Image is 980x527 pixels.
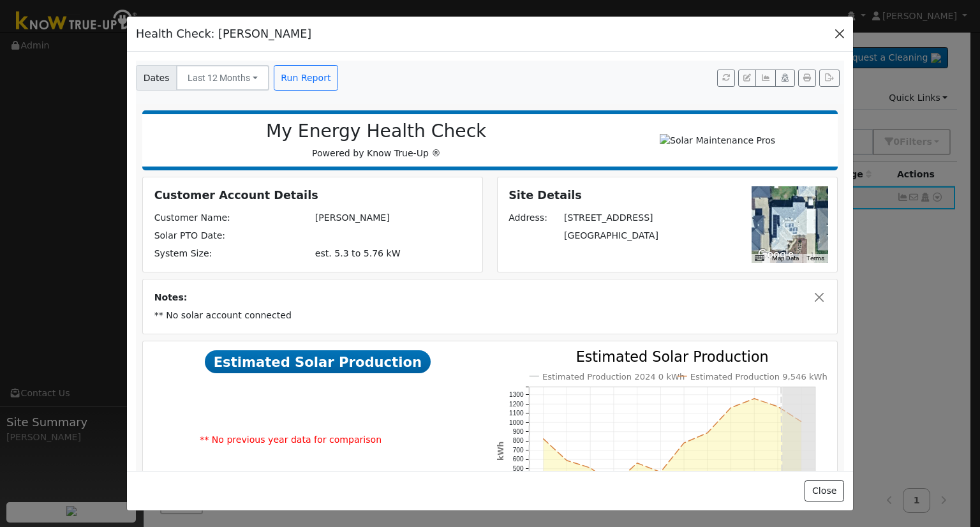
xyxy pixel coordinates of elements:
text: kWh [496,441,505,460]
text: 500 [512,465,523,472]
text: Estimated Production 2024 0 kWh [542,371,685,381]
a: Open this area in Google Maps (opens a new window) [755,246,797,263]
text: Estimated Production 9,546 kWh [690,371,828,381]
button: Close [805,480,843,502]
button: Refresh [717,70,735,87]
button: Export Interval Data [819,70,839,87]
text: 1300 [509,391,524,398]
button: Close [812,291,826,304]
text: 700 [512,447,523,454]
button: Multi-Series Graph [755,70,775,87]
td: [GEOGRAPHIC_DATA] [561,227,688,245]
circle: onclick="" [542,438,544,440]
td: 9,546.03 [369,467,413,485]
strong: Site Details [509,189,582,202]
a: Terms (opens in new tab) [806,255,824,262]
circle: onclick="" [753,397,755,399]
circle: onclick="" [776,405,779,408]
td: Customer Name: [152,209,313,227]
button: Keyboard shortcuts [755,254,764,263]
strong: Customer Account Details [154,189,318,202]
text: Estimated Solar Production [575,348,768,365]
td: Estimated Solar Production this year: [198,467,369,485]
img: Solar Maintenance Pros [655,129,780,152]
circle: onclick="" [635,461,638,464]
span: est. 5.3 to 5.76 kW [315,248,401,258]
td: kWh [413,467,438,485]
button: Edit User [738,70,756,87]
text: 900 [512,428,523,435]
button: Run Report [274,65,338,91]
td: ** No solar account connected [152,306,828,324]
text: 1100 [509,410,524,417]
span: Estimated Solar Production [205,350,431,373]
circle: onclick="" [565,459,568,461]
circle: onclick="" [729,406,732,409]
div: Powered by Know True-Up ® [149,121,604,160]
text: 1200 [509,400,524,407]
circle: onclick="" [706,431,708,434]
circle: onclick="" [589,466,591,469]
button: Map Data [772,254,799,263]
td: [STREET_ADDRESS] [561,209,688,227]
text: 800 [512,437,523,444]
strong: Notes: [154,292,188,302]
td: Solar PTO Date: [152,227,313,245]
td: ** No previous year data for comparison [198,431,438,449]
td: Address: [507,209,562,227]
button: Print [798,70,816,87]
button: Last 12 Months [176,65,269,91]
h2: My Energy Health Check [156,121,597,142]
button: Login As - disabled [775,70,795,87]
circle: onclick="" [683,442,685,444]
h5: Health Check: [PERSON_NAME] [136,26,311,42]
span: Dates [136,65,177,91]
text: 1000 [509,419,524,426]
td: [PERSON_NAME] [313,209,473,227]
td: System Size: [152,245,313,263]
img: Google [755,246,797,263]
text: 600 [512,456,523,463]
